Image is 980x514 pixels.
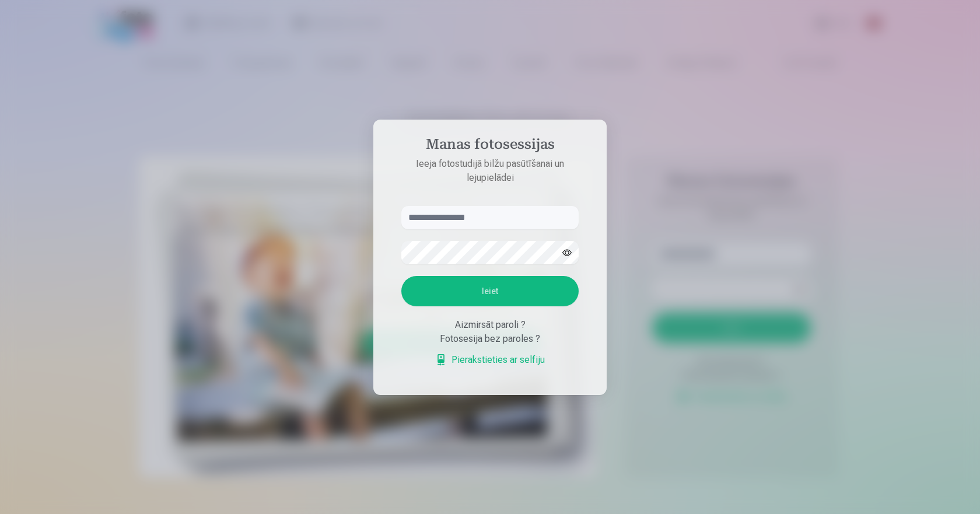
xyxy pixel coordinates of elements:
p: Ieeja fotostudijā bilžu pasūtīšanai un lejupielādei [390,157,590,185]
h4: Manas fotosessijas [390,136,590,157]
a: Pierakstieties ar selfiju [435,353,545,367]
div: Aizmirsāt paroli ? [401,318,579,332]
div: Fotosesija bez paroles ? [401,332,579,346]
button: Ieiet [401,276,579,306]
